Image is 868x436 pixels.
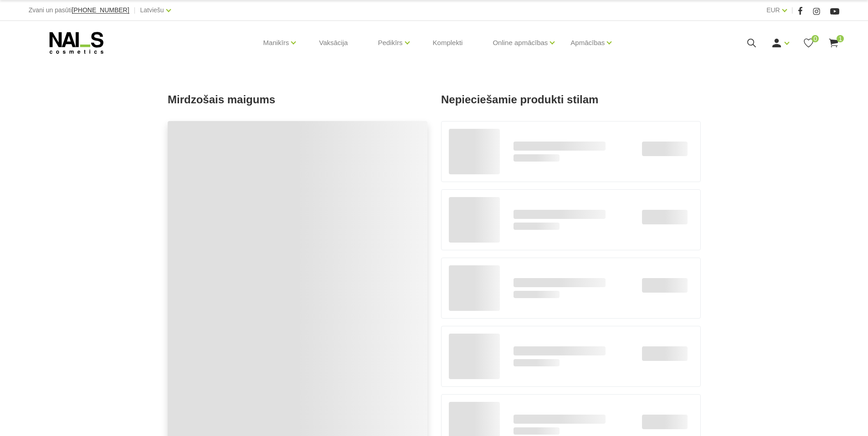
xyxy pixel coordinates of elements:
[441,86,701,110] h3: Nepieciešamie produkti stilam
[837,35,844,42] span: 1
[312,21,355,65] a: Vaksācija
[803,37,814,49] a: 0
[812,35,819,42] span: 0
[766,5,780,15] a: EUR
[791,5,793,16] span: |
[378,25,402,61] a: Pedikīrs
[72,7,129,14] a: [PHONE_NUMBER]
[134,5,136,16] span: |
[72,6,129,14] span: [PHONE_NUMBER]
[29,5,129,16] div: Zvani un pasūti
[570,25,605,61] a: Apmācības
[263,25,289,61] a: Manikīrs
[828,37,839,49] a: 1
[426,21,470,65] a: Komplekti
[168,86,427,110] h3: Mirdzošais maigums
[493,25,548,61] a: Online apmācības
[140,5,164,15] a: Latviešu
